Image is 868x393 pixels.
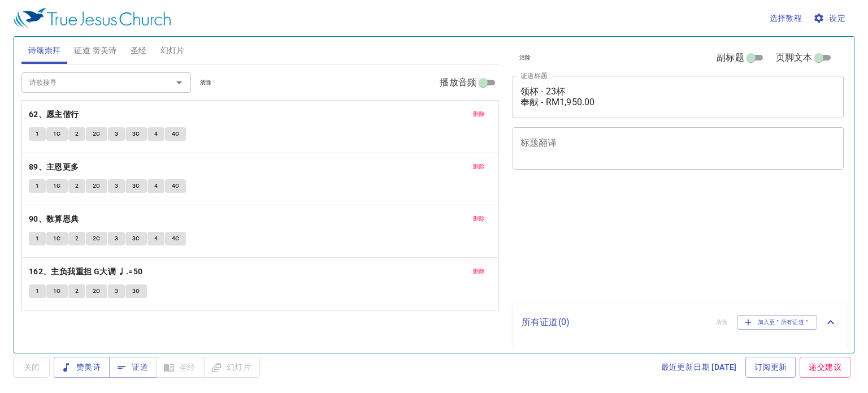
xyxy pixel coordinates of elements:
span: 4 [154,129,158,139]
button: 1C [46,179,68,193]
span: 赞美诗 [63,360,101,374]
p: 所有证道 ( 0 ) [522,316,707,329]
button: 4 [147,179,164,193]
button: 清除 [513,51,538,64]
button: 3 [108,232,125,245]
span: 删除 [473,214,485,224]
button: 1C [46,232,68,245]
span: 删除 [473,266,485,277]
button: 2 [68,284,85,298]
button: 4 [147,127,164,141]
span: 3 [115,286,118,296]
span: 2 [75,129,79,139]
button: 1 [29,179,46,193]
button: 1 [29,284,46,298]
span: 删除 [473,162,485,172]
button: 2C [86,179,107,193]
button: 4 [147,232,164,245]
button: 1C [46,127,68,141]
button: 2C [86,127,107,141]
button: 2 [68,232,85,245]
button: 3 [108,127,125,141]
button: 4C [165,232,186,245]
span: 4 [154,234,158,244]
span: 1 [36,129,39,139]
button: 3C [125,127,147,141]
button: 删除 [466,212,492,226]
button: 删除 [466,107,492,121]
button: 162、主负我重担 G大调 ♩.=50 [29,265,145,279]
button: 4C [165,179,186,193]
button: 删除 [466,265,492,278]
b: 90、数算恩典 [29,212,79,226]
button: 2C [86,232,107,245]
span: 2 [75,234,79,244]
button: 选择教程 [765,8,807,29]
span: 4C [172,181,180,191]
span: 4C [172,234,180,244]
span: 3 [115,234,118,244]
button: 证道 [109,357,157,378]
span: 2C [93,181,101,191]
button: 3 [108,179,125,193]
button: 赞美诗 [54,357,110,378]
span: 2C [93,286,101,296]
span: 3C [132,129,140,139]
button: 90、数算恩典 [29,212,81,226]
span: 订阅更新 [754,360,787,374]
button: 3C [125,179,147,193]
button: 1 [29,232,46,245]
span: 2C [93,129,101,139]
button: 清除 [193,76,219,89]
span: 证道 [118,360,148,374]
b: 62、愿主偕行 [29,107,79,122]
span: 3 [115,129,118,139]
span: 2C [93,234,101,244]
span: 1C [53,286,61,296]
span: 圣经 [131,44,147,58]
span: 4 [154,181,158,191]
span: 3 [115,181,118,191]
button: 删除 [466,160,492,174]
button: 加入至＂所有证道＂ [737,315,818,330]
a: 递交建议 [800,357,850,378]
span: 页脚文本 [776,51,813,64]
iframe: from-child [508,182,779,300]
span: 诗颂崇拜 [28,44,61,58]
button: 4C [165,127,186,141]
span: 3C [132,286,140,296]
span: 选择教程 [770,11,802,25]
button: 2 [68,179,85,193]
span: 递交建议 [809,360,841,374]
span: 1C [53,234,61,244]
a: 最近更新日期 [DATE] [657,357,741,378]
span: 1 [36,234,39,244]
span: 幻灯片 [160,44,185,58]
button: 1C [46,284,68,298]
span: 3C [132,181,140,191]
span: 1C [53,129,61,139]
span: 设定 [815,11,845,25]
button: 3C [125,232,147,245]
span: 2 [75,286,79,296]
span: 2 [75,181,79,191]
button: 2 [68,127,85,141]
span: 清除 [200,77,212,88]
span: 1 [36,286,39,296]
span: 加入至＂所有证道＂ [744,317,810,327]
span: 1 [36,181,39,191]
span: 证道 赞美诗 [74,44,116,58]
span: 最近更新日期 [DATE] [661,360,737,374]
b: 89、主恩更多 [29,160,79,174]
span: 1C [53,181,61,191]
button: 3 [108,284,125,298]
img: True Jesus Church [14,8,171,28]
button: 2C [86,284,107,298]
a: 订阅更新 [745,357,796,378]
button: 62、愿主偕行 [29,107,81,122]
button: 3C [125,284,147,298]
button: 设定 [811,8,850,29]
textarea: 领杯 - 23杯 奉献 - RM1,950.00 [520,86,836,107]
span: 播放音频 [440,76,476,89]
div: 所有证道(0)清除加入至＂所有证道＂ [513,304,847,341]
